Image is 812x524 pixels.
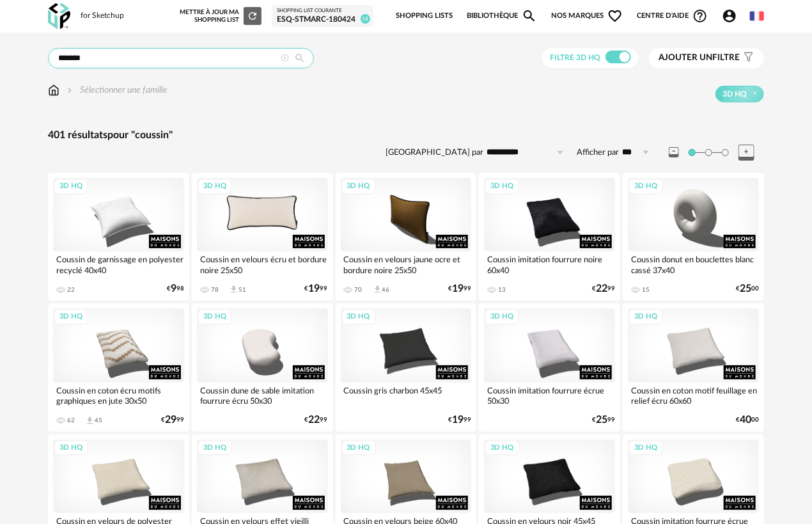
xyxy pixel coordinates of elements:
div: € 99 [592,285,615,293]
div: 401 résultats [48,129,764,142]
button: Ajouter unfiltre Filter icon [649,48,764,68]
span: 9 [171,285,176,293]
div: Coussin imitation fourrure noire 60x40 [484,251,615,277]
div: Coussin en coton écru motifs graphiques en jute 30x50 [53,383,184,408]
span: Refresh icon [247,13,258,19]
img: svg+xml;base64,PHN2ZyB3aWR0aD0iMTYiIGhlaWdodD0iMTYiIHZpZXdCb3g9IjAgMCAxNiAxNiIgZmlsbD0ibm9uZSIgeG... [65,84,75,97]
div: 3D HQ [485,309,519,325]
a: 3D HQ Coussin imitation fourrure noire 60x40 13 €2299 [479,173,620,301]
div: Mettre à jour ma Shopping List [180,7,262,25]
span: pour "coussin" [107,130,173,140]
div: Shopping List courante [277,8,368,14]
div: Coussin en coton motif feuillage en relief écru 60x60 [628,383,759,408]
div: 3D HQ [629,309,663,325]
a: 3D HQ Coussin en coton motif feuillage en relief écru 60x60 €4000 [623,303,764,431]
div: 3D HQ [629,440,663,456]
div: 15 [642,286,650,294]
div: 46 [382,286,390,294]
div: 3D HQ [341,309,376,325]
a: 3D HQ Coussin de garnissage en polyester recyclé 40x40 22 €998 [48,173,189,301]
span: 19 [452,416,464,424]
label: [GEOGRAPHIC_DATA] par [386,147,483,158]
div: Coussin en velours jaune ocre et bordure noire 25x50 [341,251,472,277]
div: € 99 [448,416,471,424]
span: 19 [309,285,320,293]
div: Coussin dune de sable imitation fourrure écru 50x30 [197,383,328,408]
div: 22 [67,286,75,294]
a: 3D HQ Coussin en velours écru et bordure noire 25x50 78 Download icon 51 €1999 [192,173,333,301]
span: 25 [596,416,607,424]
div: € 00 [736,416,759,424]
a: Shopping Lists [396,3,453,29]
span: Download icon [85,416,95,425]
div: 78 [211,286,219,294]
div: € 98 [167,285,184,293]
a: 3D HQ Coussin en velours jaune ocre et bordure noire 25x50 70 Download icon 46 €1999 [336,173,477,301]
div: for Sketchup [81,11,124,21]
div: 3D HQ [198,179,232,195]
div: € 00 [736,285,759,293]
span: 25 [740,285,751,293]
a: 3D HQ Coussin donut en bouclettes blanc cassé 37x40 15 €2500 [623,173,764,301]
div: 3D HQ [54,440,88,456]
div: 51 [238,286,246,294]
div: € 99 [305,285,328,293]
span: 22 [596,285,607,293]
label: Afficher par [577,147,619,158]
img: OXP [48,3,70,29]
span: 19 [452,285,464,293]
a: Shopping List courante ESQ-StMarc-180424 18 [277,8,368,24]
div: 3D HQ [485,440,519,456]
span: Download icon [373,285,382,294]
span: Help Circle Outline icon [692,8,708,24]
div: ESQ-StMarc-180424 [277,15,368,25]
a: 3D HQ Coussin dune de sable imitation fourrure écru 50x30 €2299 [192,303,333,431]
div: € 99 [448,285,471,293]
div: € 99 [592,416,615,424]
div: 3D HQ [629,179,663,195]
a: BibliothèqueMagnify icon [467,3,537,29]
div: € 99 [305,416,328,424]
div: 3D HQ [485,179,519,195]
div: 13 [498,286,506,294]
div: 3D HQ [341,440,376,456]
img: svg+xml;base64,PHN2ZyB3aWR0aD0iMTYiIGhlaWdodD0iMTciIHZpZXdCb3g9IjAgMCAxNiAxNyIgZmlsbD0ibm9uZSIgeG... [48,84,59,97]
span: Heart Outline icon [607,8,623,24]
span: 40 [740,416,751,424]
span: 3D HQ [722,89,747,99]
div: Coussin gris charbon 45x45 [341,383,472,408]
div: 3D HQ [198,309,232,325]
span: Ajouter un [659,53,712,62]
a: 3D HQ Coussin gris charbon 45x45 €1999 [336,303,477,431]
span: 29 [165,416,176,424]
div: Coussin donut en bouclettes blanc cassé 37x40 [628,251,759,277]
span: Centre d'aideHelp Circle Outline icon [637,8,708,24]
div: Coussin en velours écru et bordure noire 25x50 [197,251,328,277]
a: 3D HQ Coussin en coton écru motifs graphiques en jute 30x50 62 Download icon 45 €2999 [48,303,189,431]
span: Download icon [229,285,238,294]
div: 3D HQ [198,440,232,456]
span: Nos marques [551,3,623,29]
span: Magnify icon [522,8,537,24]
span: Filter icon [740,52,754,63]
img: fr [750,9,764,23]
span: 22 [309,416,320,424]
div: 3D HQ [341,179,376,195]
div: € 99 [161,416,184,424]
div: Coussin imitation fourrure écrue 50x30 [484,383,615,408]
div: 70 [355,286,363,294]
div: 45 [95,417,102,424]
span: filtre [659,52,740,63]
span: Account Circle icon [722,8,743,24]
div: 3D HQ [54,179,88,195]
div: Coussin de garnissage en polyester recyclé 40x40 [53,251,184,277]
span: Account Circle icon [722,8,737,24]
a: 3D HQ Coussin imitation fourrure écrue 50x30 €2599 [479,303,620,431]
span: 18 [361,14,370,24]
div: 3D HQ [54,309,88,325]
div: 62 [67,417,75,424]
span: Filtre 3D HQ [550,54,600,61]
div: Sélectionner une famille [65,84,168,97]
